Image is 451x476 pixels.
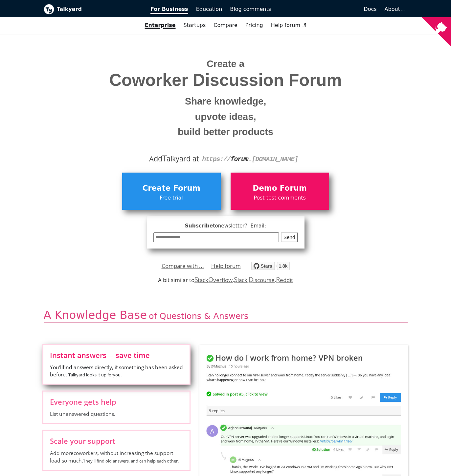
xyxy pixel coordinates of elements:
[276,275,280,284] span: R
[364,6,376,12] span: Docs
[276,276,293,284] a: Reddit
[125,182,217,195] span: Create Forum
[57,5,142,13] b: Talkyard
[275,4,381,15] a: Docs
[211,261,241,271] a: Help forum
[153,222,298,230] span: Subscribe
[214,22,237,28] a: Compare
[249,275,254,284] span: D
[50,398,183,405] span: Everyone gets help
[213,223,266,229] span: to newsletter ? Email:
[231,173,329,209] a: Demo ForumPost test comments
[385,6,404,12] a: About
[83,458,179,464] small: They'll find old answers, and can help each other.
[281,232,298,243] button: Send
[192,4,226,15] a: Education
[180,20,210,31] a: Startups
[234,182,326,195] span: Demo Forum
[149,311,248,321] span: of Questions & Answers
[230,6,271,12] span: Blog comments
[122,173,221,209] a: Create ForumFree trial
[49,109,403,125] small: upvote ideas,
[162,261,204,271] a: Compare with ...
[234,276,247,284] a: Slack
[241,20,267,31] a: Pricing
[231,155,248,163] strong: forum
[50,364,183,379] span: You'll find answers directly, if something has been asked before.
[50,449,183,464] span: Add more coworkers , without increasing the support load so much.
[141,20,180,31] a: Enterprise
[147,4,192,15] a: For Business
[49,94,403,109] small: Share knowledge,
[50,437,183,444] span: Scale your support
[194,276,233,284] a: StackOverflow
[49,124,403,140] small: build better products
[202,155,298,163] code: https:// . [DOMAIN_NAME]
[68,372,122,378] small: Talkyard looks it up for you .
[251,262,290,270] img: talkyard.svg
[49,71,403,89] span: Coworker Discussion Forum
[125,194,217,202] span: Free trial
[44,4,54,14] img: Talkyard logo
[271,22,306,28] span: Help forum
[49,153,403,164] div: Add alkyard at
[44,4,142,14] a: Talkyard logoTalkyard
[150,6,188,14] span: For Business
[196,6,222,12] span: Education
[234,275,237,284] span: S
[208,275,214,284] span: O
[50,351,183,359] span: Instant answers — save time
[251,263,290,272] a: Star debiki/talkyard on GitHub
[249,276,275,284] a: Discourse
[162,152,167,164] span: T
[194,275,198,284] span: S
[267,20,310,31] a: Help forum
[226,4,275,15] a: Blog comments
[234,194,326,202] span: Post test comments
[207,59,244,69] span: Create a
[44,308,408,323] h2: A Knowledge Base
[50,410,183,417] span: List unanswered questions.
